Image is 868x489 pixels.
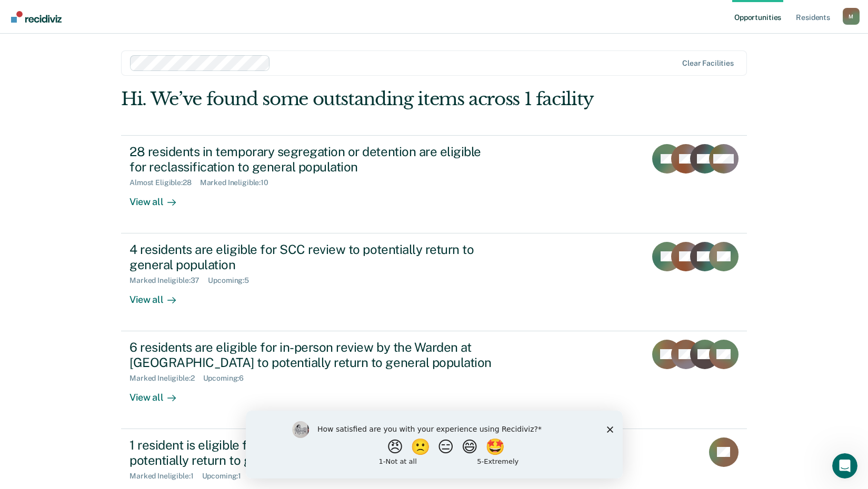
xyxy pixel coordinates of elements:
[246,411,623,478] iframe: Survey by Kim from Recidiviz
[11,11,62,23] img: Recidiviz
[129,187,188,208] div: View all
[129,285,188,305] div: View all
[203,374,253,383] div: Upcoming : 6
[843,8,860,25] button: Profile dropdown button
[121,331,747,429] a: 6 residents are eligible for in-person review by the Warden at [GEOGRAPHIC_DATA] to potentially r...
[121,135,747,233] a: 28 residents in temporary segregation or detention are eligible for reclassification to general p...
[129,340,499,370] div: 6 residents are eligible for in-person review by the Warden at [GEOGRAPHIC_DATA] to potentially r...
[129,242,499,272] div: 4 residents are eligible for SCC review to potentially return to general population
[129,276,208,285] div: Marked Ineligible : 37
[129,144,499,175] div: 28 residents in temporary segregation or detention are eligible for reclassification to general p...
[129,472,202,481] div: Marked Ineligible : 1
[121,233,747,331] a: 4 residents are eligible for SCC review to potentially return to general populationMarked Ineligi...
[129,374,203,383] div: Marked Ineligible : 2
[200,178,277,187] div: Marked Ineligible : 10
[843,8,860,25] div: M
[121,88,622,110] div: Hi. We’ve found some outstanding items across 1 facility
[208,276,257,285] div: Upcoming : 5
[129,437,499,468] div: 1 resident is eligible for in-person review by the ADD at SCC to potentially return to general po...
[129,178,200,187] div: Almost Eligible : 28
[832,453,857,478] iframe: Intercom live chat
[202,472,250,481] div: Upcoming : 1
[682,59,734,68] div: Clear facilities
[129,383,188,403] div: View all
